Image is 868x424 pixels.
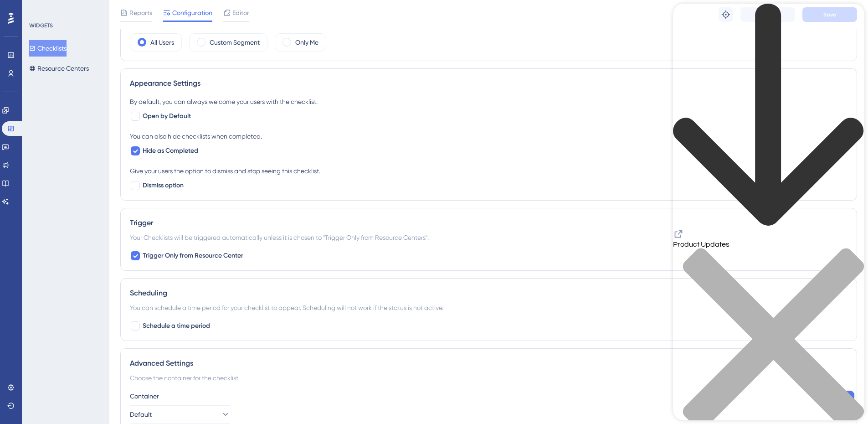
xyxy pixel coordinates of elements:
div: Trigger [130,217,847,228]
label: Custom Segment [210,37,260,48]
div: Scheduling [130,288,847,299]
span: Open by Default [143,111,191,122]
span: Trigger Only from Resource Center [143,250,243,261]
div: Give your users the option to dismiss and stop seeing this checklist. [130,165,847,176]
div: Choose the container for the checklist [130,372,847,383]
img: launcher-image-alternative-text [5,5,22,22]
button: Open AI Assistant Launcher [3,3,25,25]
span: Reports [129,7,152,18]
button: Resource Centers [29,60,89,77]
span: Need Help? [21,2,57,13]
label: All Users [150,37,174,48]
div: WIDGETS [29,22,53,29]
div: You can schedule a time period for your checklist to appear. Scheduling will not work if the stat... [130,302,847,313]
span: Hide as Completed [143,145,198,156]
div: You can also hide checklists when completed. [130,131,847,142]
div: Container [130,391,847,402]
label: Only Me [295,37,318,48]
div: By default, you can always welcome your users with the checklist. [130,96,847,107]
button: Default [130,405,230,424]
span: Dismiss option [143,180,184,191]
span: Editor [232,7,249,18]
span: Default [130,409,152,420]
div: Appearance Settings [130,78,847,89]
div: Advanced Settings [130,358,847,369]
span: Schedule a time period [143,321,210,331]
div: Your Checklists will be triggered automatically unless it is chosen to "Trigger Only from Resourc... [130,232,847,243]
button: Checklists [29,40,67,57]
span: Configuration [172,7,212,18]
